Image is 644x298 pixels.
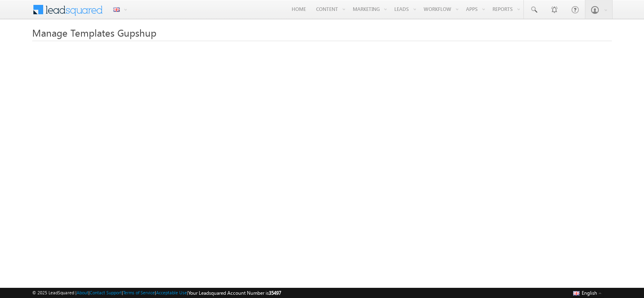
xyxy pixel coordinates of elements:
[269,290,281,296] span: 35497
[571,288,604,298] button: English
[32,26,156,39] span: Manage Templates Gupshup
[90,290,122,295] a: Contact Support
[188,290,281,296] span: Your Leadsquared Account Number is
[156,290,187,295] a: Acceptable Use
[77,290,88,295] a: About
[32,289,281,297] span: © 2025 LeadSquared | | | | |
[123,290,155,295] a: Terms of Service
[582,290,597,296] span: English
